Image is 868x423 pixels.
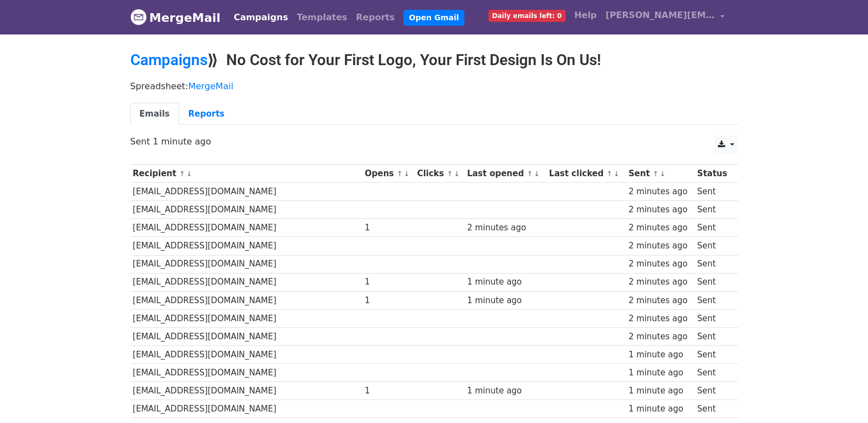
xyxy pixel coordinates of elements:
[484,4,570,26] a: Daily emails left: 0
[130,9,147,25] img: MergeMail logo
[130,80,738,92] p: Spreadsheet:
[606,170,612,178] a: ↑
[130,364,363,382] td: [EMAIL_ADDRESS][DOMAIN_NAME]
[188,81,233,91] a: MergeMail
[629,276,692,288] div: 2 minutes ago
[130,273,363,291] td: [EMAIL_ADDRESS][DOMAIN_NAME]
[653,170,659,178] a: ↑
[464,165,547,183] th: Last opened
[694,165,732,183] th: Status
[362,165,415,183] th: Opens
[694,382,732,400] td: Sent
[629,403,692,415] div: 1 minute ago
[467,385,544,397] div: 1 minute ago
[629,258,692,270] div: 2 minutes ago
[629,349,692,361] div: 1 minute ago
[397,170,403,178] a: ↑
[626,165,694,183] th: Sent
[694,219,732,237] td: Sent
[527,170,533,178] a: ↑
[130,255,363,273] td: [EMAIL_ADDRESS][DOMAIN_NAME]
[130,103,179,125] a: Emails
[694,237,732,255] td: Sent
[629,367,692,379] div: 1 minute ago
[130,237,363,255] td: [EMAIL_ADDRESS][DOMAIN_NAME]
[660,170,666,178] a: ↓
[365,385,412,397] div: 1
[629,294,692,307] div: 2 minutes ago
[629,222,692,234] div: 2 minutes ago
[694,346,732,364] td: Sent
[547,165,626,183] th: Last clicked
[229,7,292,28] a: Campaigns
[179,170,185,178] a: ↑
[415,165,464,183] th: Clicks
[130,400,363,418] td: [EMAIL_ADDRESS][DOMAIN_NAME]
[130,291,363,309] td: [EMAIL_ADDRESS][DOMAIN_NAME]
[130,183,363,201] td: [EMAIL_ADDRESS][DOMAIN_NAME]
[629,312,692,325] div: 2 minutes ago
[629,240,692,252] div: 2 minutes ago
[467,294,544,307] div: 1 minute ago
[694,309,732,327] td: Sent
[130,6,221,29] a: MergeMail
[694,273,732,291] td: Sent
[130,382,363,400] td: [EMAIL_ADDRESS][DOMAIN_NAME]
[534,170,540,178] a: ↓
[488,10,566,22] span: Daily emails left: 0
[629,204,692,216] div: 2 minutes ago
[130,51,738,69] h2: ⟫ No Cost for Your First Logo, Your First Design Is On Us!
[130,201,363,219] td: [EMAIL_ADDRESS][DOMAIN_NAME]
[629,385,692,397] div: 1 minute ago
[606,9,715,22] span: [PERSON_NAME][EMAIL_ADDRESS][DOMAIN_NAME]
[292,7,352,28] a: Templates
[694,201,732,219] td: Sent
[130,346,363,364] td: [EMAIL_ADDRESS][DOMAIN_NAME]
[467,222,544,234] div: 2 minutes ago
[467,276,544,288] div: 1 minute ago
[404,10,464,26] a: Open Gmail
[694,327,732,345] td: Sent
[447,170,453,178] a: ↑
[130,136,738,147] p: Sent 1 minute ago
[694,400,732,418] td: Sent
[179,103,234,125] a: Reports
[365,276,412,288] div: 1
[694,255,732,273] td: Sent
[694,183,732,201] td: Sent
[570,4,601,26] a: Help
[694,364,732,382] td: Sent
[454,170,460,178] a: ↓
[130,51,208,69] a: Campaigns
[130,309,363,327] td: [EMAIL_ADDRESS][DOMAIN_NAME]
[352,7,399,28] a: Reports
[613,170,619,178] a: ↓
[130,327,363,345] td: [EMAIL_ADDRESS][DOMAIN_NAME]
[601,4,729,30] a: [PERSON_NAME][EMAIL_ADDRESS][DOMAIN_NAME]
[629,331,692,343] div: 2 minutes ago
[130,219,363,237] td: [EMAIL_ADDRESS][DOMAIN_NAME]
[365,222,412,234] div: 1
[130,165,363,183] th: Recipient
[186,170,192,178] a: ↓
[365,294,412,307] div: 1
[404,170,410,178] a: ↓
[694,291,732,309] td: Sent
[629,186,692,198] div: 2 minutes ago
